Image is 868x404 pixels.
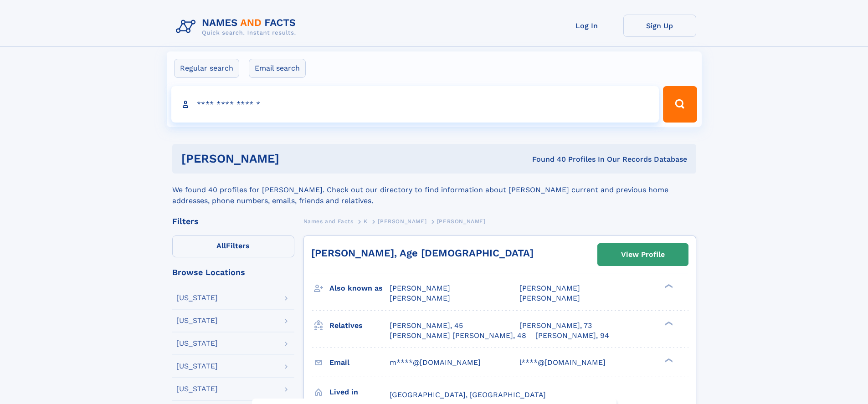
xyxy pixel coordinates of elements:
[663,283,673,289] div: ❯
[390,294,450,302] span: [PERSON_NAME]
[329,281,390,296] h3: Also known as
[174,59,239,78] label: Regular search
[329,318,390,333] h3: Relatives
[172,268,294,276] div: Browse Locations
[390,284,450,292] span: [PERSON_NAME]
[249,59,306,78] label: Email search
[176,294,218,302] div: [US_STATE]
[550,15,623,37] a: Log In
[176,385,218,393] div: [US_STATE]
[311,247,534,259] a: [PERSON_NAME], Age [DEMOGRAPHIC_DATA]
[303,215,354,227] a: Names and Facts
[437,218,486,225] span: [PERSON_NAME]
[172,15,303,39] img: Logo Names and Facts
[216,241,226,250] span: All
[535,331,609,341] a: [PERSON_NAME], 94
[172,217,294,225] div: Filters
[390,321,463,331] a: [PERSON_NAME], 45
[663,357,673,363] div: ❯
[364,215,368,227] a: K
[663,320,673,326] div: ❯
[176,340,218,347] div: [US_STATE]
[519,294,580,302] span: [PERSON_NAME]
[364,218,368,225] span: K
[621,244,665,265] div: View Profile
[390,390,546,399] span: [GEOGRAPHIC_DATA], [GEOGRAPHIC_DATA]
[378,218,426,225] span: [PERSON_NAME]
[172,174,696,206] div: We found 40 profiles for [PERSON_NAME]. Check out our directory to find information about [PERSON...
[329,384,390,400] h3: Lived in
[663,86,697,123] button: Search Button
[519,284,580,292] span: [PERSON_NAME]
[172,235,294,257] label: Filters
[378,215,426,227] a: [PERSON_NAME]
[390,331,526,341] a: [PERSON_NAME] [PERSON_NAME], 48
[598,244,688,266] a: View Profile
[623,15,696,37] a: Sign Up
[519,321,592,331] a: [PERSON_NAME], 73
[171,86,659,123] input: search input
[181,153,406,164] h1: [PERSON_NAME]
[406,154,687,164] div: Found 40 Profiles In Our Records Database
[176,317,218,324] div: [US_STATE]
[176,363,218,370] div: [US_STATE]
[329,355,390,370] h3: Email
